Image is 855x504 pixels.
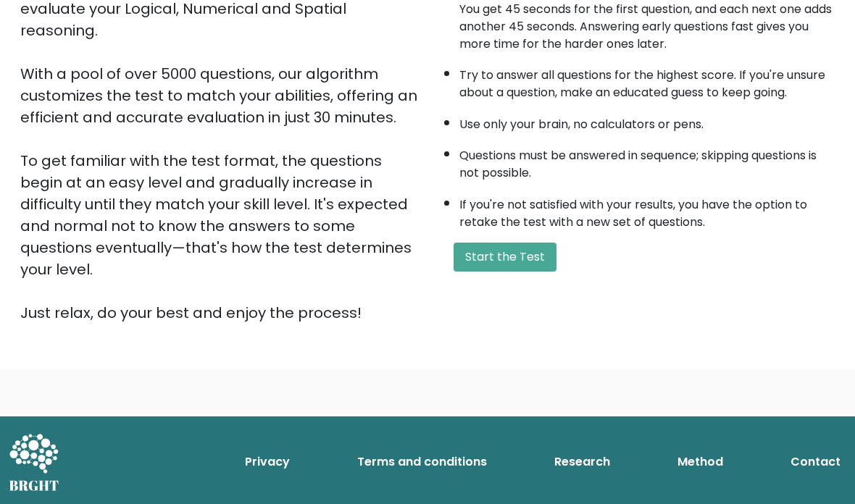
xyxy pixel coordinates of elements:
[459,189,835,231] li: If you're not satisfied with your results, you have the option to retake the test with a new set ...
[351,448,493,476] a: Terms and conditions
[459,59,835,101] li: Try to answer all questions for the highest score. If you're unsure about a question, make an edu...
[549,448,616,476] a: Research
[459,109,835,133] li: Use only your brain, no calculators or pens.
[785,448,846,476] a: Contact
[459,140,835,182] li: Questions must be answered in sequence; skipping questions is not possible.
[672,448,729,476] a: Method
[454,243,556,272] button: Start the Test
[239,448,296,476] a: Privacy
